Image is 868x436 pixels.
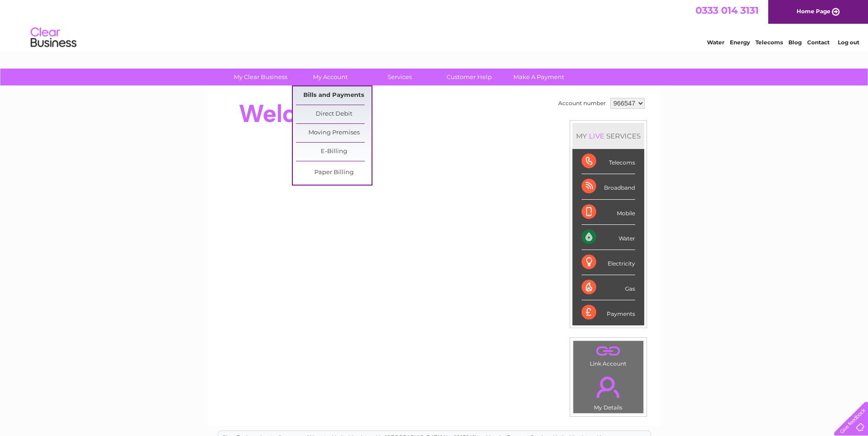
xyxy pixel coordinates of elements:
[296,143,372,161] a: E-Billing
[582,225,635,250] div: Water
[431,69,507,85] a: Customer Help
[582,200,635,225] div: Mobile
[730,39,750,46] a: Energy
[838,39,859,46] a: Log out
[587,132,606,140] div: LIVE
[572,123,644,149] div: MY SERVICES
[296,86,372,105] a: Bills and Payments
[582,149,635,174] div: Telecoms
[30,24,77,52] img: logo.png
[576,343,641,359] a: .
[501,69,577,85] a: Make A Payment
[755,39,783,46] a: Telecoms
[707,39,724,46] a: Water
[788,39,802,46] a: Blog
[218,5,651,44] div: Clear Business is a trading name of Verastar Limited (registered in [GEOGRAPHIC_DATA] No. 3667643...
[292,69,368,85] a: My Account
[576,371,641,403] a: .
[573,340,644,369] td: Link Account
[695,5,759,16] a: 0333 014 3131
[582,250,635,275] div: Electricity
[582,300,635,325] div: Payments
[573,369,644,414] td: My Details
[582,174,635,199] div: Broadband
[807,39,830,46] a: Contact
[223,69,298,85] a: My Clear Business
[296,164,372,182] a: Paper Billing
[556,96,608,111] td: Account number
[582,275,635,300] div: Gas
[296,105,372,123] a: Direct Debit
[296,124,372,142] a: Moving Premises
[362,69,437,85] a: Services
